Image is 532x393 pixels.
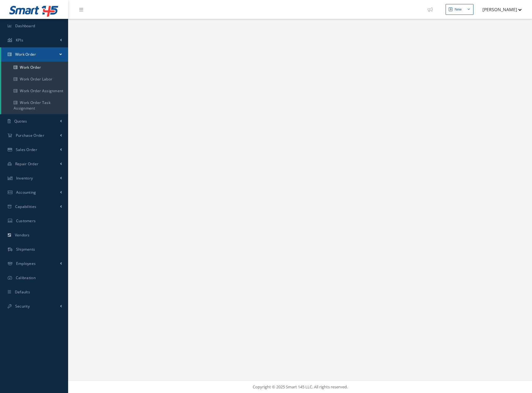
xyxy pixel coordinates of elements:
a: Work Order Assignment [1,85,68,97]
span: Vendors [15,232,30,238]
span: Quotes [14,119,27,124]
span: Security [15,304,30,309]
a: Work Order Labor [1,73,68,85]
a: Work Order [1,62,68,73]
span: Purchase Order [16,133,44,138]
button: [PERSON_NAME] [477,3,522,15]
span: Work Order [15,52,36,57]
span: Sales Order [16,147,37,152]
span: Customers [16,218,36,223]
span: Repair Order [15,161,39,166]
span: Shipments [16,247,35,252]
span: Accounting [16,190,36,195]
span: Dashboard [15,23,35,28]
span: KPIs [16,37,23,43]
div: Copyright © 2025 Smart 145 LLC. All rights reserved. [74,384,526,390]
span: Employees [16,261,36,266]
span: Calibration [16,275,36,280]
a: Work Order Task Assignment [1,97,68,114]
span: Capabilities [15,204,37,209]
span: Inventory [16,175,33,181]
a: Work Order [1,47,68,62]
button: New [446,4,473,15]
span: Defaults [15,289,30,295]
div: New [455,7,462,12]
